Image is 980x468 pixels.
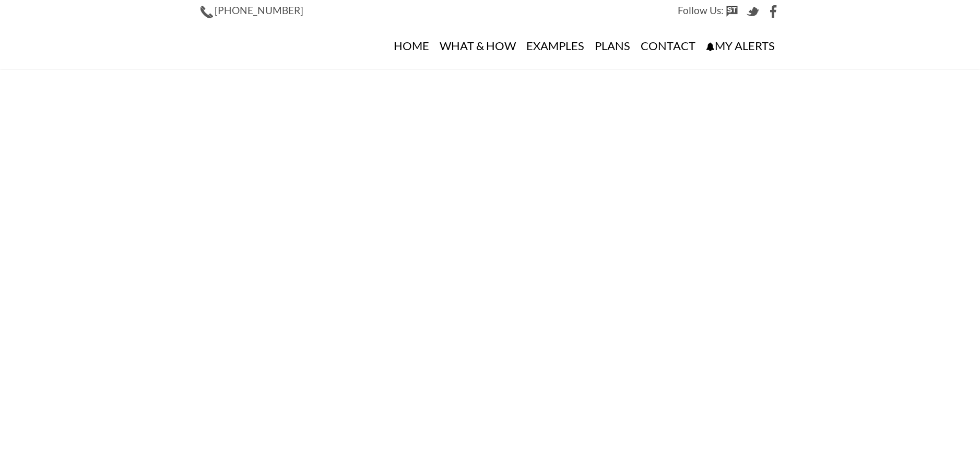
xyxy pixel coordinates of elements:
span: Follow Us: [678,4,724,16]
a: Plans [589,22,635,69]
img: Twitter [747,5,759,18]
a: Home [388,22,434,69]
img: Facebook [768,5,780,18]
img: Phone [200,6,213,18]
a: What & How [434,22,521,69]
span: [PHONE_NUMBER] [215,4,303,16]
a: Contact [635,22,701,69]
img: StockTwits [726,5,738,18]
a: My Alerts [701,22,780,69]
a: Examples [521,22,589,69]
